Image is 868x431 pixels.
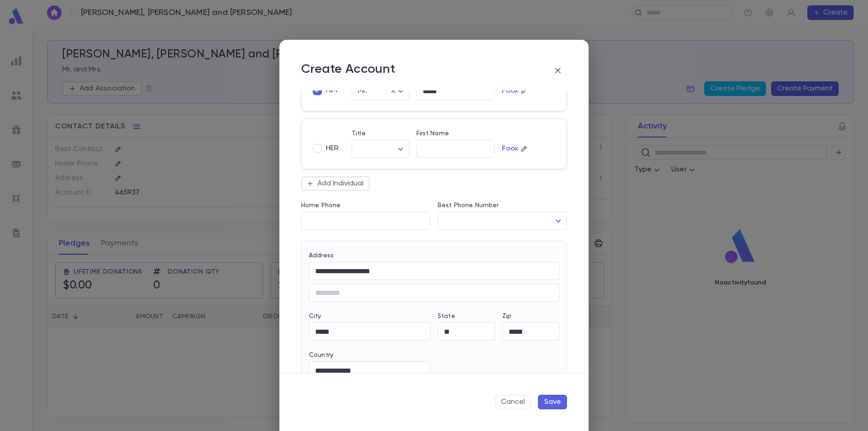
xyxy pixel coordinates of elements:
[326,144,339,153] span: HER
[502,86,518,95] p: Foox
[309,313,321,320] label: City
[438,202,499,209] label: Best Phone Number
[352,82,409,100] div: Mr.
[438,313,455,320] label: State
[502,313,511,320] label: Zip
[352,130,366,137] label: Title
[438,212,567,230] div: ​
[309,351,333,359] label: Country
[538,395,567,409] button: Save
[495,395,531,409] button: Cancel
[358,87,367,95] span: Mr.
[301,176,370,191] button: Add Individual
[301,62,395,80] p: Create Account
[502,144,518,153] p: Foox
[352,140,409,158] div: ​
[416,130,449,137] label: First Name
[301,202,340,209] label: Home Phone
[326,86,337,95] span: HIM
[309,252,334,259] label: Address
